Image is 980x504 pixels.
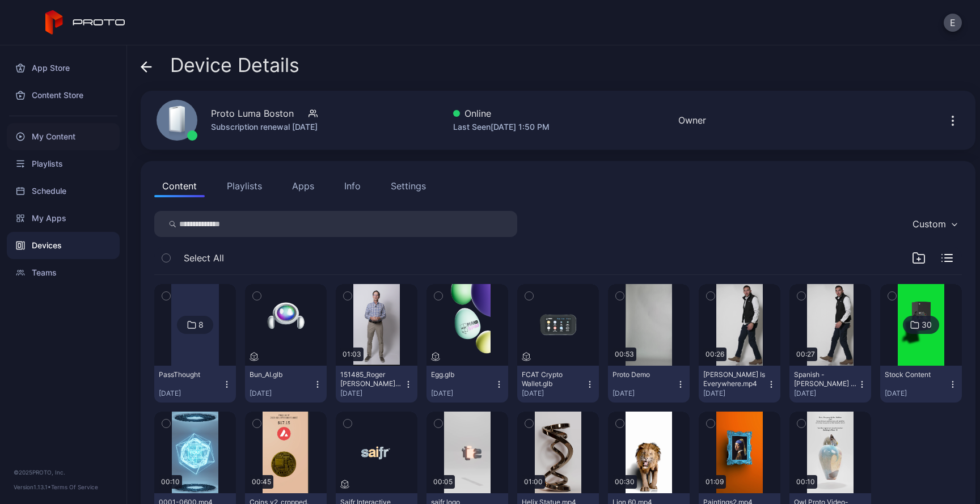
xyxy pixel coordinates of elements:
[7,150,120,177] a: Playlists
[678,113,706,127] div: Owner
[14,468,113,477] div: © 2025 PROTO, Inc.
[880,366,962,403] button: Stock Content[DATE]
[340,370,403,388] div: 151485_Roger Stiles FCAT Patent PROTO (1).mp4
[336,175,369,197] button: Info
[159,370,221,379] div: PassThought
[211,107,294,120] div: Proto Luma Boston
[219,175,270,197] button: Playlists
[340,389,404,398] div: [DATE]
[426,366,508,403] button: Egg.glb[DATE]
[7,177,120,205] a: Schedule
[922,320,932,330] div: 30
[344,179,361,193] div: Info
[284,175,322,197] button: Apps
[517,366,599,403] button: FCAT Crypto Wallet.glb[DATE]
[383,175,434,197] button: Settings
[7,82,120,109] a: Content Store
[699,366,780,403] button: [PERSON_NAME] Is Everywhere.mp4[DATE]
[7,232,120,259] a: Devices
[944,14,962,32] button: E
[159,389,222,398] div: [DATE]
[431,370,493,379] div: Egg.glb
[211,120,318,134] div: Subscription renewal [DATE]
[7,259,120,286] a: Teams
[7,205,120,232] a: My Apps
[794,370,856,388] div: Spanish - Jack is Everywhere.mp4
[198,320,204,330] div: 8
[7,123,120,150] a: My Content
[245,366,327,403] button: Bun_AI.glb[DATE]
[453,107,550,120] div: Online
[522,389,585,398] div: [DATE]
[612,370,675,379] div: Proto Demo
[154,175,205,197] button: Content
[703,370,766,388] div: Jack Is Everywhere.mp4
[885,389,948,398] div: [DATE]
[794,389,857,398] div: [DATE]
[522,370,584,388] div: FCAT Crypto Wallet.glb
[431,389,495,398] div: [DATE]
[907,211,962,237] button: Custom
[250,370,312,379] div: Bun_AI.glb
[703,389,767,398] div: [DATE]
[913,218,946,230] div: Custom
[184,251,224,265] span: Select All
[608,366,690,403] button: Proto Demo[DATE]
[789,366,871,403] button: Spanish - [PERSON_NAME] is Everywhere.mp4[DATE]
[7,54,120,82] a: App Store
[14,484,51,490] span: Version 1.13.1 •
[612,389,676,398] div: [DATE]
[453,120,550,134] div: Last Seen [DATE] 1:50 PM
[250,389,313,398] div: [DATE]
[336,366,417,403] button: 151485_Roger [PERSON_NAME] FCAT Patent PROTO (1).mp4[DATE]
[154,366,236,403] button: PassThought[DATE]
[391,179,426,193] div: Settings
[51,484,98,490] a: Terms Of Service
[170,54,299,76] span: Device Details
[885,370,947,379] div: Stock Content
